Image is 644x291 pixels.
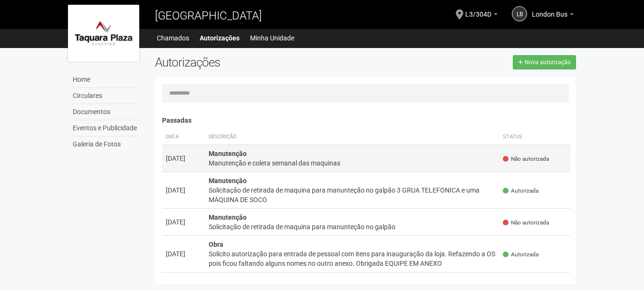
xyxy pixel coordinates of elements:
[166,154,201,163] div: [DATE]
[503,155,549,163] span: Não autorizada
[155,9,262,22] span: [GEOGRAPHIC_DATA]
[200,31,240,45] a: Autorizações
[512,6,527,21] a: LB
[209,150,247,157] strong: Manutenção
[166,217,201,227] div: [DATE]
[503,251,538,259] span: Autorizada
[70,120,141,136] a: Eventos e Publicidade
[503,219,549,227] span: Não autorizada
[162,129,205,145] th: Data
[205,129,500,145] th: Descrição
[499,129,570,145] th: Status
[209,158,496,168] div: Manutenção e coleta semanal das maquinas
[70,136,141,152] a: Galeria de Fotos
[513,55,576,69] a: Nova autorização
[155,55,358,69] h2: Autorizações
[465,1,491,18] span: L3/304D
[162,117,571,124] h4: Passadas
[209,241,223,248] strong: Obra
[209,177,247,184] strong: Manutenção
[209,222,496,232] div: Solicitação de retirada de maquina para manunteção no galpão
[209,185,496,204] div: Solicitação de retirada de maquina para manunteção no galpão 3 GRUA TELEFONICA e uma MÁQUINA DE SOCO
[166,185,201,195] div: [DATE]
[209,213,247,221] strong: Manutenção
[70,72,141,88] a: Home
[525,59,571,66] span: Nova autorização
[209,277,223,285] strong: Obra
[465,12,498,19] a: L3/304D
[250,31,294,45] a: Minha Unidade
[209,249,496,268] div: Solicito autorização para entrada de pessoal com itens para inauguração da loja. Refazendo a OS p...
[70,88,141,104] a: Circulares
[70,104,141,120] a: Documentos
[503,187,538,195] span: Autorizada
[68,5,139,62] img: logo.jpg
[157,31,189,45] a: Chamados
[532,1,567,18] span: London Bus
[166,249,201,259] div: [DATE]
[532,12,574,19] a: London Bus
